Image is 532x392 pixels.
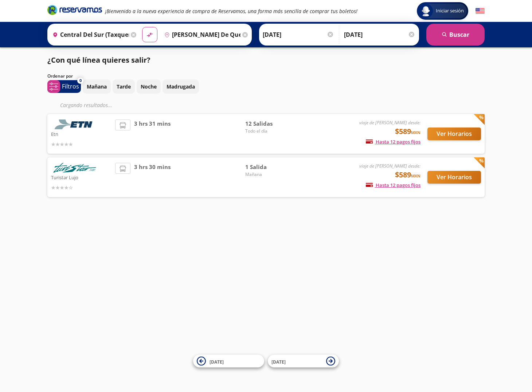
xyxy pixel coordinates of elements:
span: 1 Salida [245,163,296,171]
button: Mañana [83,79,111,94]
img: Etn [51,119,98,129]
p: Mañana [87,83,107,90]
span: $589 [395,169,420,180]
span: 12 Salidas [245,119,296,128]
p: Tarde [117,83,131,90]
em: Cargando resultados ... [60,102,112,109]
p: Etn [51,129,112,138]
input: Buscar Origen [50,26,129,44]
span: Hasta 12 pagos fijos [366,138,420,145]
p: Ordenar por [47,73,73,79]
em: viaje de [PERSON_NAME] desde: [359,163,420,169]
em: viaje de [PERSON_NAME] desde: [359,119,420,126]
input: Buscar Destino [161,26,241,44]
button: Ver Horarios [427,171,481,184]
button: Tarde [113,79,135,94]
span: [DATE] [271,358,286,365]
button: Madrugada [163,79,199,94]
p: Turistar Lujo [51,173,112,181]
button: [DATE] [268,355,339,368]
em: ¡Bienvenido a la nueva experiencia de compra de Reservamos, una forma más sencilla de comprar tus... [105,8,357,15]
span: Todo el día [245,128,296,134]
span: Hasta 12 pagos fijos [366,182,420,188]
button: [DATE] [193,355,264,368]
small: MXN [411,130,420,135]
p: ¿Con qué línea quieres salir? [47,55,150,66]
span: $589 [395,126,420,137]
p: Noche [141,83,157,90]
button: Ver Horarios [427,128,481,140]
span: 0 [79,78,82,84]
span: [DATE] [210,358,224,365]
button: 0Filtros [47,80,81,93]
span: Iniciar sesión [433,7,467,15]
img: Turistar Lujo [51,163,98,173]
span: 3 hrs 31 mins [134,119,171,148]
small: MXN [411,173,420,179]
span: Mañana [245,171,296,178]
span: 3 hrs 30 mins [134,163,171,192]
i: Brand Logo [47,4,102,15]
input: Opcional [344,26,415,44]
button: English [476,7,485,16]
p: Filtros [62,82,79,91]
p: Madrugada [167,83,195,90]
button: Noche [137,79,161,94]
input: Elegir Fecha [263,26,334,44]
a: Brand Logo [47,4,102,17]
button: Buscar [426,24,485,46]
